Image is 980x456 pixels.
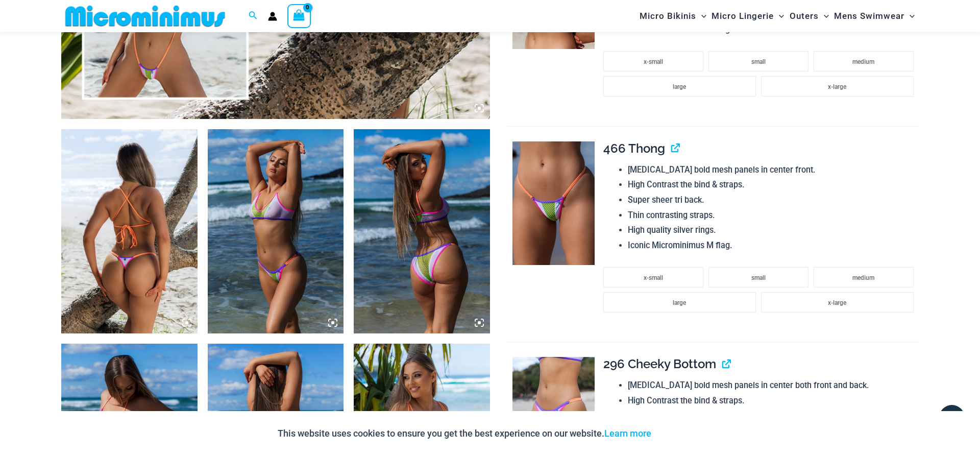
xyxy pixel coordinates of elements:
span: large [673,299,686,306]
a: Account icon link [268,12,277,21]
li: [MEDICAL_DATA] bold mesh panels in center front. [628,162,919,178]
li: x-small [603,51,703,71]
li: Iconic Microminimus M flag. [628,238,919,253]
li: High Contrast the bind & straps. [628,393,919,409]
span: x-large [828,83,846,90]
img: Reckless Neon Crush Lime Crush 466 Thong 05 [512,141,595,265]
li: x-large [761,292,914,313]
span: x-small [644,58,663,65]
span: small [751,274,766,281]
span: small [751,58,766,65]
li: Thin contrasting straps. [628,208,919,223]
span: 296 Cheeky Bottom [603,356,716,371]
a: Micro BikinisMenu ToggleMenu Toggle [637,3,709,29]
a: View Shopping Cart, empty [287,4,311,28]
img: MM SHOP LOGO FLAT [61,5,229,28]
li: x-large [761,76,914,97]
li: x-small [603,267,703,287]
li: medium [814,267,914,287]
span: large [673,83,686,90]
span: Mens Swimwear [834,3,904,29]
span: Outers [790,3,819,29]
li: small [708,267,808,287]
a: Mens SwimwearMenu ToggleMenu Toggle [831,3,917,29]
button: Accept [659,421,702,446]
a: Micro LingerieMenu ToggleMenu Toggle [709,3,787,29]
span: Micro Bikinis [640,3,696,29]
span: Micro Lingerie [712,3,774,29]
li: medium [814,51,914,71]
span: medium [852,274,874,281]
span: x-large [828,299,846,306]
li: large [603,292,756,313]
li: Cheeky back. [628,409,919,424]
a: OutersMenu ToggleMenu Toggle [787,3,831,29]
li: large [603,76,756,97]
span: medium [852,58,874,65]
a: Learn more [604,428,651,439]
img: Reckless Neon Crush Lime Crush 349 Crop Top 296 Cheeky Bottom [354,129,490,333]
span: Menu Toggle [696,3,706,29]
li: small [708,51,808,71]
span: x-small [644,274,663,281]
li: High quality silver rings. [628,223,919,238]
img: Reckless Neon Crush Lime Crush 349 Crop Top 296 Cheeky Bottom [208,129,344,333]
li: High Contrast the bind & straps. [628,177,919,193]
span: 466 Thong [603,141,665,156]
nav: Site Navigation [635,2,919,31]
p: This website uses cookies to ensure you get the best experience on our website. [278,426,651,441]
span: Menu Toggle [904,3,915,29]
li: Super sheer tri back. [628,193,919,208]
span: Menu Toggle [774,3,784,29]
a: Search icon link [249,10,258,22]
li: [MEDICAL_DATA] bold mesh panels in center both front and back. [628,378,919,393]
img: Reckless Neon Crush Lime Crush 879 One Piece [61,129,198,333]
span: Menu Toggle [819,3,829,29]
